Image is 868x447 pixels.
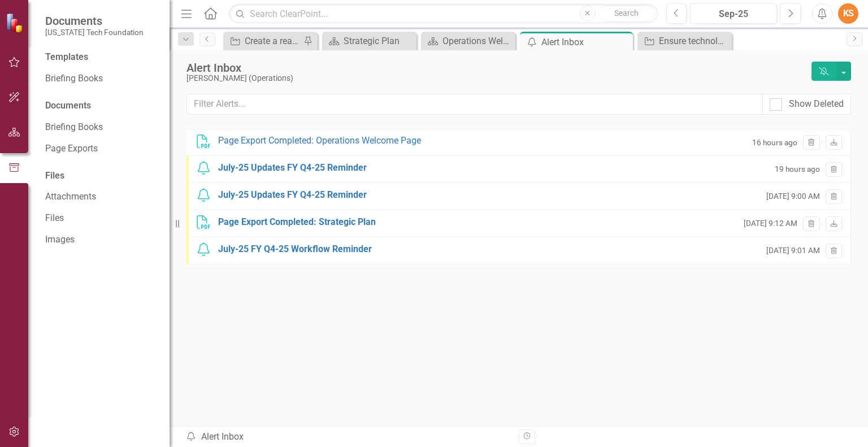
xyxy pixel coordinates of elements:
small: [US_STATE] Tech Foundation [45,28,144,37]
a: Files [45,212,158,225]
div: Sep-25 [694,7,773,21]
small: [DATE] 9:01 AM [766,245,820,256]
a: Page Exports [45,142,158,155]
div: [PERSON_NAME] (Operations) [186,74,806,83]
small: 19 hours ago [775,164,820,175]
div: Strategic Plan [344,34,414,48]
img: ClearPoint Strategy [6,13,25,33]
small: 16 hours ago [752,137,797,148]
div: Page Export Completed: Operations Welcome Page [218,134,421,147]
button: Sep-25 [690,3,777,24]
button: Search [598,6,655,21]
div: July-25 Updates FY Q4-25 Reminder [218,162,367,175]
a: Create a real estate document repository [226,34,301,48]
a: Operations Welcome Page [424,34,513,48]
small: [DATE] 9:12 AM [744,218,797,229]
a: Images [45,233,158,246]
div: Ensure technology risk mitigation through recurring processes [659,34,729,48]
div: Files [45,170,158,183]
a: Ensure technology risk mitigation through recurring processes [640,34,729,48]
div: Templates [45,51,158,64]
div: Page Export Completed: Strategic Plan [218,216,376,229]
div: Operations Welcome Page [442,34,513,48]
input: Search ClearPoint... [229,4,657,24]
a: Briefing Books [45,72,158,85]
small: [DATE] 9:00 AM [766,191,820,202]
a: Strategic Plan [325,34,414,48]
div: Alert Inbox [186,62,806,74]
div: July-25 FY Q4-25 Workflow Reminder [218,243,372,256]
a: Attachments [45,190,158,203]
span: Search [614,8,639,18]
div: Create a real estate document repository [245,34,301,48]
button: KS [838,3,858,24]
div: Documents [45,99,158,112]
div: Alert Inbox [185,431,510,444]
div: Show Deleted [789,98,844,111]
div: Alert Inbox [541,35,630,49]
div: July-25 Updates FY Q4-25 Reminder [218,189,367,202]
span: Documents [45,14,144,28]
input: Filter Alerts... [186,94,763,115]
a: Briefing Books [45,121,158,134]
